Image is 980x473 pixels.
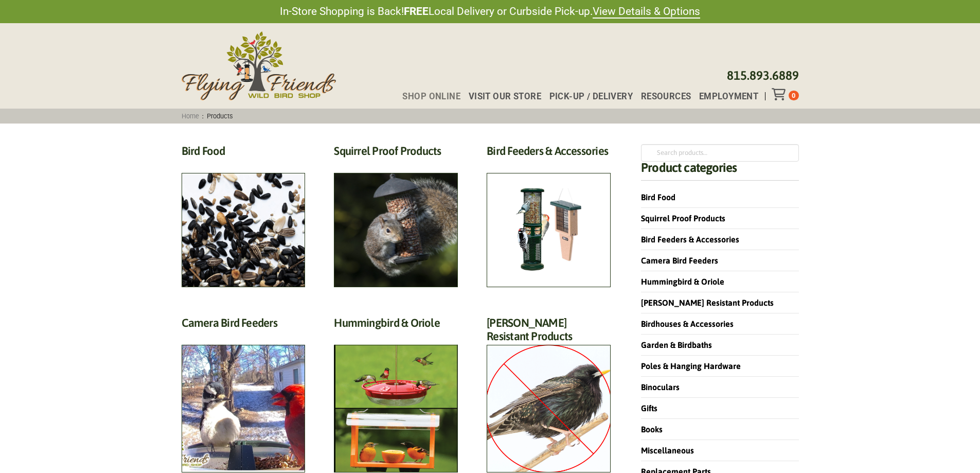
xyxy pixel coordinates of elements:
[641,256,718,265] a: Camera Bird Feeders
[182,144,306,163] h2: Bird Food
[182,144,306,287] a: Visit product category Bird Food
[593,5,700,19] a: View Details & Options
[641,144,798,162] input: Search products…
[641,425,663,434] a: Books
[641,235,739,244] a: Bird Feeders & Accessories
[641,277,724,286] a: Hummingbird & Oriole
[541,92,633,101] a: Pick-up / Delivery
[641,382,680,392] a: Binoculars
[182,31,336,100] img: Flying Friends Wild Bird Shop Logo
[792,92,795,99] span: 0
[641,319,734,328] a: Birdhouses & Accessories
[549,92,633,101] span: Pick-up / Delivery
[280,4,700,19] span: In-Store Shopping is Back! Local Delivery or Curbside Pick-up.
[334,316,458,473] a: Visit product category Hummingbird & Oriole
[641,361,741,371] a: Poles & Hanging Hardware
[727,68,799,82] a: 815.893.6889
[487,316,611,349] h2: [PERSON_NAME] Resistant Products
[641,404,657,413] a: Gifts
[641,298,774,307] a: [PERSON_NAME] Resistant Products
[469,92,541,101] span: Visit Our Store
[178,112,237,120] span: :
[641,340,712,349] a: Garden & Birdbaths
[182,316,306,335] h2: Camera Bird Feeders
[641,192,675,202] a: Bird Food
[178,112,202,120] a: Home
[334,316,458,335] h2: Hummingbird & Oriole
[641,446,694,455] a: Miscellaneous
[772,88,789,100] div: Toggle Off Canvas Content
[404,5,429,17] strong: FREE
[334,144,458,163] h2: Squirrel Proof Products
[641,214,725,223] a: Squirrel Proof Products
[334,144,458,287] a: Visit product category Squirrel Proof Products
[204,112,237,120] span: Products
[641,162,798,181] h4: Product categories
[641,92,691,101] span: Resources
[633,92,691,101] a: Resources
[487,144,611,287] a: Visit product category Bird Feeders & Accessories
[699,92,758,101] span: Employment
[182,316,306,473] a: Visit product category Camera Bird Feeders
[460,92,541,101] a: Visit Our Store
[487,144,611,163] h2: Bird Feeders & Accessories
[402,92,460,101] span: Shop Online
[487,316,611,473] a: Visit product category Starling Resistant Products
[691,92,758,101] a: Employment
[394,92,460,101] a: Shop Online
